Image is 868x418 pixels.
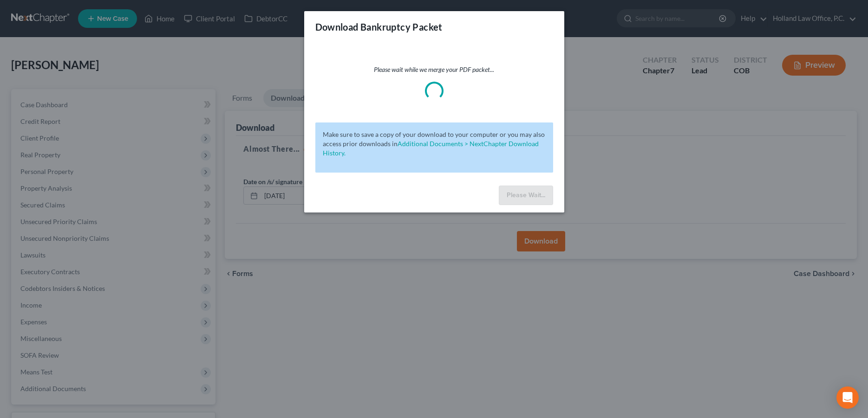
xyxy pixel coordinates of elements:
[836,386,859,409] div: Open Intercom Messenger
[315,65,553,74] p: Please wait while we merge your PDF packet...
[315,20,443,33] h3: Download Bankruptcy Packet
[507,191,545,199] span: Please Wait...
[323,130,546,158] p: Make sure to save a copy of your download to your computer or you may also access prior downloads in
[499,186,553,205] button: Please Wait...
[323,140,539,157] a: Additional Documents > NextChapter Download History.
